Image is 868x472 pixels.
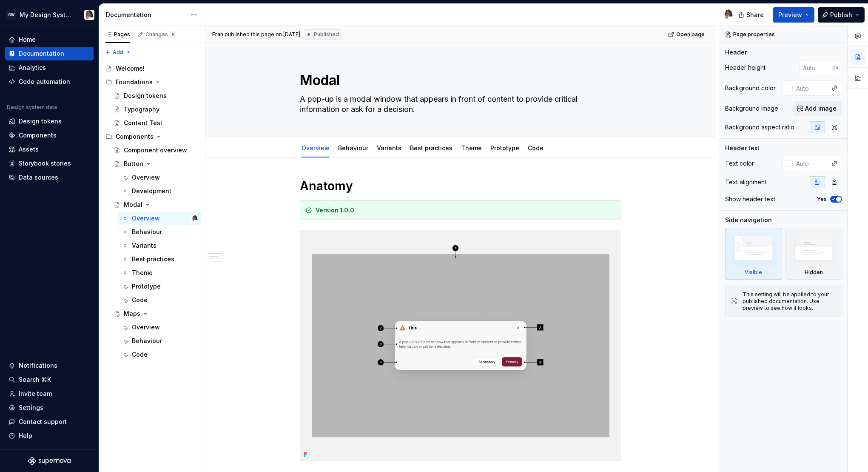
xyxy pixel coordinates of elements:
a: Code automation [5,75,94,89]
a: Components [5,129,94,142]
button: Publish [818,7,865,23]
div: Text alignment [725,178,766,186]
div: Help [19,432,32,440]
div: Overview [132,173,160,182]
div: Typography [124,105,159,114]
a: Behaviour [118,334,202,348]
div: Variants [132,241,157,250]
div: Header text [725,144,760,152]
div: Assets [19,145,39,154]
div: Components [116,132,154,141]
div: Contact support [19,418,67,426]
button: GWMy Design SystemJessica [2,6,97,24]
div: Header height [725,63,766,72]
div: Show header text [725,195,775,203]
div: Background image [725,104,778,113]
div: Development [132,187,171,195]
textarea: A pop-up is a modal window that appears in front of content to provide critical information or as... [298,92,620,116]
img: Jessica [84,10,94,20]
a: Analytics [5,61,94,74]
a: Open page [666,29,709,40]
span: Published [314,31,339,38]
label: Yes [817,196,827,203]
div: Theme [458,139,485,157]
div: Search ⌘K [19,375,51,384]
div: Code [132,350,148,359]
div: Design tokens [19,117,62,126]
div: GW [6,10,16,20]
a: Prototype [490,144,519,152]
div: Behaviour [132,337,162,345]
div: Text color [725,159,754,168]
div: Side navigation [725,216,772,224]
div: Overview [132,214,160,223]
a: Content Test [110,116,202,130]
div: This setting will be applied to your published documentation. Use preview to see how it looks. [743,291,837,312]
div: Background aspect ratio [725,123,794,132]
div: Hidden [805,269,823,276]
div: Foundations [102,75,202,89]
a: Best practices [118,252,202,266]
span: Share [746,11,764,19]
div: Variants [373,139,405,157]
span: Publish [830,11,852,19]
img: 623f4ebd-73a7-4e24-9e6d-f9040484a6ee.png [300,231,621,461]
div: Changes [145,31,176,38]
button: Add [102,46,134,58]
input: Auto [800,60,832,75]
img: Jessica [191,215,198,222]
p: px [832,64,839,71]
div: Button [124,160,143,168]
a: Overview [118,320,202,334]
div: Prototype [487,139,523,157]
a: Settings [5,401,94,415]
a: Theme [461,144,482,152]
input: Auto [793,156,827,171]
a: Design tokens [110,89,202,103]
span: 6 [170,31,176,38]
div: My Design System [20,11,74,19]
button: Add image [793,101,842,116]
a: Code [118,348,202,361]
button: Share [734,7,769,23]
div: Content Test [124,119,162,127]
div: Background color [725,84,776,92]
a: Button [110,157,202,171]
a: Overview [302,144,330,152]
input: Auto [793,80,827,96]
a: Behaviour [338,144,368,152]
a: Storybook stories [5,157,94,170]
div: Home [19,35,36,44]
div: Storybook stories [19,159,71,168]
a: Documentation [5,47,94,60]
svg: Supernova Logo [28,457,71,465]
a: Design tokens [5,114,94,128]
button: Preview [773,7,814,23]
a: Invite team [5,387,94,400]
img: Jessica [723,9,734,19]
a: Code [528,144,544,152]
a: Theme [118,266,202,280]
div: Best practices [407,139,456,157]
a: Typography [110,103,202,116]
button: Search ⌘K [5,373,94,386]
div: Component overview [124,146,187,154]
div: Header [725,48,747,57]
a: Behaviour [118,225,202,239]
div: Hidden [785,228,842,280]
div: Visible [745,269,762,276]
div: Design system data [7,104,57,111]
a: Maps [110,307,202,320]
div: Welcome! [116,64,145,73]
textarea: Modal [298,70,620,91]
div: Best practices [132,255,174,263]
div: Documentation [19,49,64,58]
a: Code [118,293,202,307]
div: Overview [298,139,333,157]
a: Welcome! [102,62,202,75]
div: Visible [725,228,782,280]
span: Add [113,49,123,56]
a: Best practices [410,144,452,152]
div: Analytics [19,63,46,72]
